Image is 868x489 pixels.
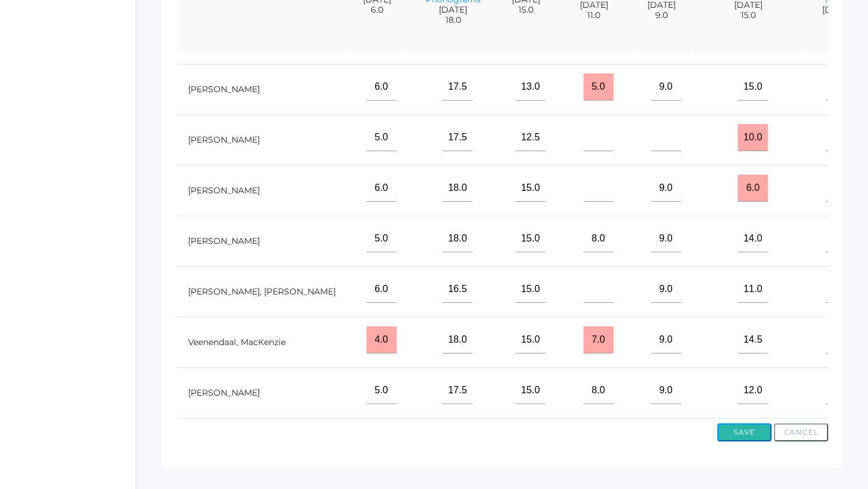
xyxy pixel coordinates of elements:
a: [PERSON_NAME] [188,84,260,95]
span: 9.0 [644,10,678,20]
button: Cancel [774,423,828,441]
span: [DATE] [819,5,854,15]
span: 15.0 [702,10,794,20]
a: [PERSON_NAME] [188,185,260,196]
a: [PERSON_NAME], [PERSON_NAME] [188,286,336,297]
span: 6.0 [356,5,397,15]
span: 15.0 [509,5,543,15]
span: 11.0 [567,10,620,20]
button: Save [717,423,772,441]
span: 18.0 [421,15,485,25]
a: [PERSON_NAME] [188,235,260,246]
span: [DATE] [421,5,485,15]
a: [PERSON_NAME] [188,134,260,145]
a: [PERSON_NAME] [188,387,260,398]
span: 5.0 [819,15,854,25]
a: Veenendaal, MacKenzie [188,337,286,347]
